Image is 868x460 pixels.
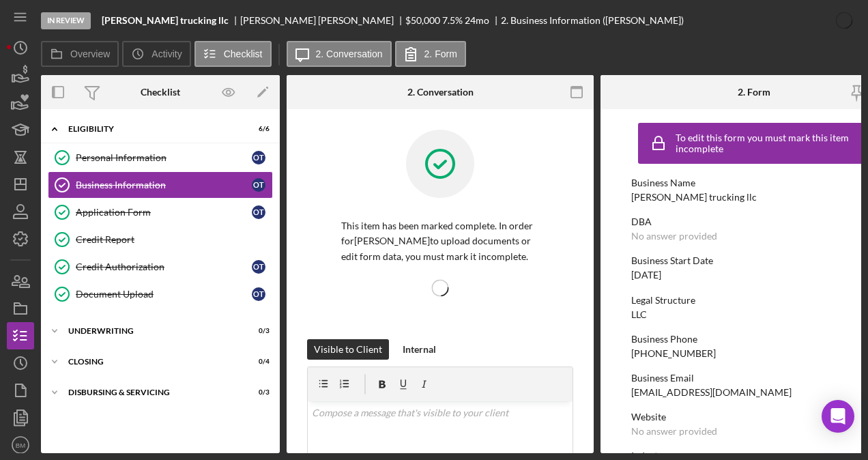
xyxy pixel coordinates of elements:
[396,339,443,360] button: Internal
[252,205,265,219] div: o t
[631,309,647,320] div: LLC
[314,339,382,360] div: Visible to Client
[240,15,405,26] div: [PERSON_NAME] [PERSON_NAME]
[341,218,539,264] p: This item has been marked complete. In order for [PERSON_NAME] to upload documents or edit form d...
[424,48,457,59] label: 2. Form
[76,207,252,218] div: Application Form
[224,48,263,59] label: Checklist
[245,125,270,133] div: 6 / 6
[405,14,440,26] span: $50,000
[141,87,180,98] div: Checklist
[631,192,757,203] div: [PERSON_NAME] trucking llc
[822,400,854,433] div: Open Intercom Messenger
[307,339,389,360] button: Visible to Client
[631,387,792,398] div: [EMAIL_ADDRESS][DOMAIN_NAME]
[631,270,661,281] div: [DATE]
[403,339,436,360] div: Internal
[501,15,684,26] div: 2. Business Information ([PERSON_NAME])
[252,287,265,301] div: o t
[68,125,235,133] div: Eligibility
[68,327,235,335] div: Underwriting
[252,151,265,164] div: o t
[465,15,489,26] div: 24 mo
[252,178,265,192] div: o t
[631,426,717,437] div: No answer provided
[16,442,25,449] text: BM
[245,358,270,366] div: 0 / 4
[41,12,91,29] div: In Review
[76,234,272,245] div: Credit Report
[48,226,273,253] a: Credit Report
[41,41,119,67] button: Overview
[48,253,273,281] a: Credit Authorizationot
[122,41,190,67] button: Activity
[252,260,265,274] div: o t
[76,179,252,190] div: Business Information
[631,231,717,242] div: No answer provided
[70,48,110,59] label: Overview
[738,87,770,98] div: 2. Form
[194,41,272,67] button: Checklist
[48,171,273,199] a: Business Informationot
[7,431,34,459] button: BM
[76,261,252,272] div: Credit Authorization
[407,87,474,98] div: 2. Conversation
[631,348,716,359] div: [PHONE_NUMBER]
[676,132,867,154] div: To edit this form you must mark this item incomplete
[316,48,383,59] label: 2. Conversation
[245,388,270,397] div: 0 / 3
[48,199,273,226] a: Application Formot
[76,152,252,163] div: Personal Information
[442,15,463,26] div: 7.5 %
[287,41,392,67] button: 2. Conversation
[245,327,270,335] div: 0 / 3
[68,358,235,366] div: Closing
[76,289,252,300] div: Document Upload
[395,41,466,67] button: 2. Form
[102,15,229,26] b: [PERSON_NAME] trucking llc
[48,281,273,308] a: Document Uploadot
[48,144,273,171] a: Personal Informationot
[68,388,235,397] div: Disbursing & Servicing
[151,48,182,59] label: Activity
